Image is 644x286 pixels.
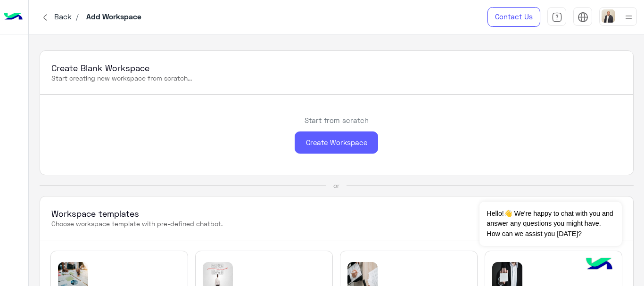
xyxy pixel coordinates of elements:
[51,219,622,229] p: Choose workspace template with pre-defined chatbot.
[75,12,79,21] span: /
[4,7,23,27] img: Logo
[547,7,566,27] a: tab
[51,208,622,219] h3: Workspace templates
[623,11,635,23] img: profile
[86,11,141,24] p: Add Workspace
[305,116,369,124] h6: Start from scratch
[333,181,339,190] div: or
[51,74,622,83] p: Start creating new workspace from scratch...
[40,12,51,23] img: chervon
[51,12,75,21] span: Back
[602,9,615,23] img: userImage
[479,202,621,246] span: Hello!👋 We're happy to chat with you and answer any questions you might have. How can we assist y...
[295,131,378,154] div: Create Workspace
[552,12,562,23] img: tab
[583,248,616,281] img: hulul-logo.png
[51,62,622,74] h3: Create Blank Workspace
[578,12,588,23] img: tab
[487,7,540,27] a: Contact Us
